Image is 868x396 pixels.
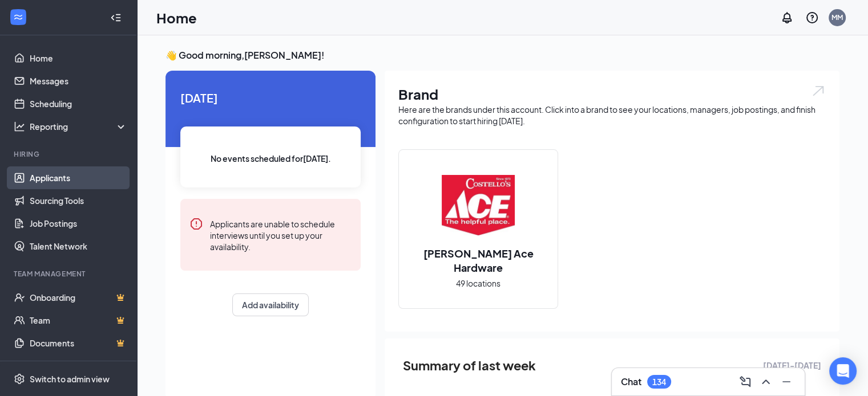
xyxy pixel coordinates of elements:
div: Applicants are unable to schedule interviews until you set up your availability. [210,217,352,252]
img: Costello's Ace Hardware [442,169,515,242]
a: Home [30,47,127,70]
div: Open Intercom Messenger [829,357,857,385]
h3: 👋 Good morning, [PERSON_NAME] ! [165,49,839,62]
h1: Home [156,8,197,27]
svg: WorkstreamLogo [13,11,24,23]
svg: QuestionInfo [805,11,819,25]
div: Reporting [30,121,128,132]
div: Switch to admin view [30,373,110,385]
div: MM [831,13,843,22]
svg: Error [189,217,203,231]
a: Job Postings [30,212,127,235]
span: [DATE] - [DATE] [763,359,821,371]
a: TeamCrown [30,309,127,332]
a: DocumentsCrown [30,332,127,354]
svg: ComposeMessage [738,375,752,389]
a: OnboardingCrown [30,286,127,309]
svg: Notifications [780,11,794,25]
div: Hiring [14,149,125,159]
span: No events scheduled for [DATE] . [211,152,331,165]
button: Minimize [777,373,796,391]
a: Talent Network [30,235,127,258]
svg: Minimize [780,375,793,389]
span: 49 locations [456,277,500,289]
div: Team Management [14,269,125,279]
button: ChevronUp [757,373,775,391]
svg: Collapse [110,12,122,23]
a: SurveysCrown [30,354,127,377]
button: ComposeMessage [736,373,754,391]
a: Applicants [30,166,127,189]
a: Sourcing Tools [30,189,127,212]
h3: Chat [621,375,641,388]
h1: Brand [398,84,826,104]
svg: ChevronUp [759,375,773,389]
button: Add availability [232,293,309,316]
span: Summary of last week [403,356,536,375]
div: Here are the brands under this account. Click into a brand to see your locations, managers, job p... [398,104,826,126]
div: 134 [652,377,666,387]
svg: Analysis [14,121,25,132]
svg: Settings [14,373,25,385]
a: Messages [30,70,127,92]
img: open.6027fd2a22e1237b5b06.svg [811,84,826,97]
span: [DATE] [180,89,361,107]
h2: [PERSON_NAME] Ace Hardware [399,246,558,275]
a: Scheduling [30,92,127,115]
